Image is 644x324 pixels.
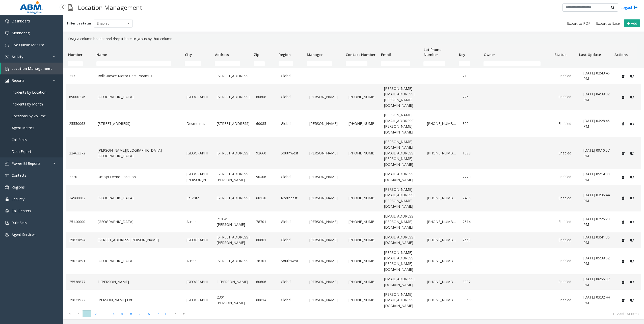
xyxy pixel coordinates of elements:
[427,195,457,201] a: [PHONE_NUMBER]
[12,232,36,237] span: Agent Services
[427,237,457,243] a: [PHONE_NUMBER]
[217,195,250,201] a: [STREET_ADDRESS]
[627,173,636,181] button: Disable
[98,219,181,225] a: [GEOGRAPHIC_DATA]
[631,21,637,26] span: Add
[69,219,92,225] a: 25140000
[384,292,421,309] a: [PERSON_NAME][EMAIL_ADDRESS][DOMAIN_NAME]
[12,31,30,35] span: Monitoring
[217,216,250,228] a: 710 w [PERSON_NAME]
[627,236,636,244] button: Disable
[463,219,481,225] a: 2514
[98,195,181,201] a: [GEOGRAPHIC_DATA]
[558,121,577,126] a: Enabled
[69,237,92,243] a: 25631694
[217,258,250,264] a: [STREET_ADDRESS]
[346,52,375,57] span: Contact Number
[384,234,421,246] a: [EMAIL_ADDRESS][DOMAIN_NAME]
[172,312,179,316] span: Go to the next page
[162,310,171,317] span: Page 10
[594,20,623,27] button: Export to Excel
[583,216,613,228] a: [DATE] 02:25:23 PM
[627,120,636,128] button: Disable
[384,213,421,230] a: [EMAIL_ADDRESS][PERSON_NAME][DOMAIN_NAME]
[309,121,342,126] a: [PERSON_NAME]
[309,195,342,201] a: [PERSON_NAME]
[186,258,211,264] a: Austin
[346,61,367,66] input: Contact Number Filter
[5,209,9,213] img: 'icon'
[217,294,250,306] a: 2301 [PERSON_NAME]
[94,59,183,68] td: Name Filter
[277,59,305,68] td: Region Filter
[619,93,627,101] button: Delete
[256,279,275,285] a: 60606
[583,148,610,158] span: [DATE] 09:10:57 PM
[427,121,457,126] a: [PHONE_NUMBER]
[171,310,180,317] span: Go to the next page
[109,310,118,317] span: Page 4
[384,250,421,273] a: [PERSON_NAME][EMAIL_ADDRESS][PERSON_NAME][DOMAIN_NAME]
[583,192,613,204] a: [DATE] 03:36:44 PM
[619,120,627,128] button: Delete
[12,42,44,47] span: Live Queue Monitor
[281,174,303,180] a: Global
[118,310,127,317] span: Page 5
[619,236,627,244] button: Delete
[5,79,9,83] img: 'icon'
[484,61,541,66] input: Owner Filter
[619,296,627,304] button: Delete
[12,208,31,213] span: Call Centers
[256,297,275,303] a: 60614
[619,218,627,226] button: Delete
[381,52,391,57] span: Email
[348,150,378,156] a: [PHONE_NUMBER]
[421,59,457,68] td: Lot Phone Number Filter
[69,195,92,201] a: 24960002
[98,73,181,79] a: Rolls-Royce Motor Cars Paramus
[558,73,577,79] a: Enabled
[558,94,577,100] a: Enabled
[98,148,181,159] a: [PERSON_NAME][GEOGRAPHIC_DATA] [GEOGRAPHIC_DATA]
[68,1,73,14] img: pageIcon
[627,278,636,286] button: Disable
[217,171,250,183] a: [STREET_ADDRESS][PERSON_NAME]
[619,72,627,80] button: Delete
[427,219,457,225] a: [PHONE_NUMBER]
[281,195,303,201] a: Northeast
[69,94,92,100] a: 69000276
[91,310,100,317] span: Page 2
[309,297,342,303] a: [PERSON_NAME]
[98,174,181,180] a: Umojo Demo Location
[384,171,421,183] a: [EMAIL_ADDRESS][DOMAIN_NAME]
[612,44,637,59] th: Actions
[281,237,303,243] a: Global
[256,237,275,243] a: 60601
[63,44,644,308] div: Data table
[583,92,610,102] span: [DATE] 04:38:32 PM
[348,297,378,303] a: [PHONE_NUMBER]
[67,21,92,26] label: Filter by status
[69,279,92,285] a: 25538877
[281,121,303,126] a: Global
[12,78,24,83] span: Reports
[583,171,613,183] a: [DATE] 05:14:00 PM
[558,297,577,303] a: Enabled
[68,61,83,66] input: Number Filter
[577,59,612,68] td: Last Update Filter
[583,172,610,182] span: [DATE] 05:14:00 PM
[309,279,342,285] a: [PERSON_NAME]
[217,279,250,285] a: 1 [PERSON_NAME]
[612,59,637,68] td: Actions Filter
[305,59,344,68] td: Manager Filter
[256,150,275,156] a: 92660
[381,61,410,66] input: Email Filter
[307,61,332,66] input: Manager Filter
[98,258,181,264] a: [GEOGRAPHIC_DATA]
[12,149,31,154] span: Data Export
[69,174,92,180] a: 2220
[583,148,613,159] a: [DATE] 09:10:57 PM
[627,194,636,202] button: Disable
[558,195,577,201] a: Enabled
[256,258,275,264] a: 78701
